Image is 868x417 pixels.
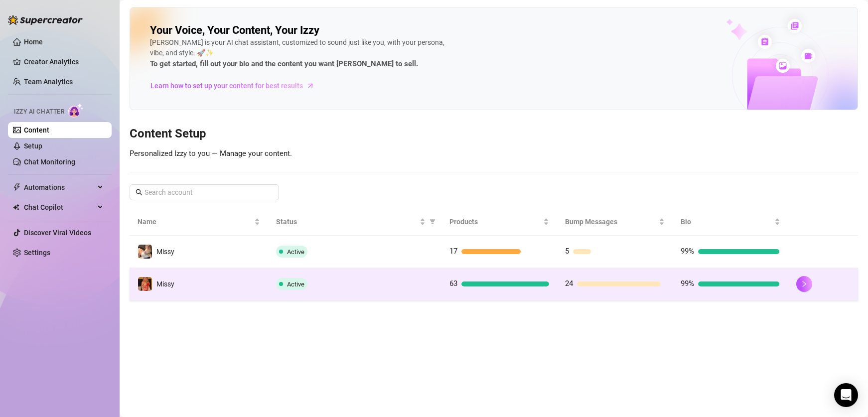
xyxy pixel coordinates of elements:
[150,37,449,70] div: [PERSON_NAME] is your AI chat assistant, customized to sound just like you, with your persona, vi...
[13,183,21,191] span: thunderbolt
[8,15,83,25] img: logo-BBDzfeDw.svg
[276,216,417,227] span: Status
[834,383,858,407] div: Open Intercom Messenger
[138,216,252,227] span: Name
[68,103,84,118] img: AI Chatter
[156,280,174,288] span: Missy
[24,249,50,257] a: Settings
[681,216,772,227] span: Bio
[449,216,541,227] span: Products
[24,142,42,150] a: Setup
[24,78,73,86] a: Team Analytics
[703,8,858,110] img: ai-chatter-content-library-cLFOSyPT.png
[150,59,418,68] strong: To get started, fill out your bio and the content you want [PERSON_NAME] to sell.
[565,216,657,227] span: Bump Messages
[428,214,437,229] span: filter
[565,279,573,288] span: 24
[305,81,315,91] span: arrow-right
[673,208,788,236] th: Bio
[801,280,808,287] span: right
[287,280,304,288] span: Active
[681,247,694,256] span: 99%
[24,54,104,70] a: Creator Analytics
[150,78,322,94] a: Learn how to set up your content for best results
[268,208,441,236] th: Status
[24,179,95,195] span: Automations
[557,208,673,236] th: Bump Messages
[130,149,292,158] span: Personalized Izzy to you — Manage your content.
[24,38,43,46] a: Home
[136,189,143,196] span: search
[441,208,557,236] th: Products
[138,245,152,259] img: Missy
[138,277,152,291] img: Missy
[449,279,457,288] span: 63
[796,276,812,292] button: right
[287,248,304,256] span: Active
[130,208,268,236] th: Name
[14,107,64,117] span: Izzy AI Chatter
[565,247,569,256] span: 5
[150,80,303,91] span: Learn how to set up your content for best results
[24,199,95,215] span: Chat Copilot
[13,204,19,211] img: Chat Copilot
[156,248,174,256] span: Missy
[24,229,91,237] a: Discover Viral Videos
[681,279,694,288] span: 99%
[449,247,457,256] span: 17
[145,187,265,198] input: Search account
[130,126,858,142] h3: Content Setup
[430,219,435,225] span: filter
[24,158,75,166] a: Chat Monitoring
[24,126,49,134] a: Content
[150,23,319,37] h2: Your Voice, Your Content, Your Izzy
